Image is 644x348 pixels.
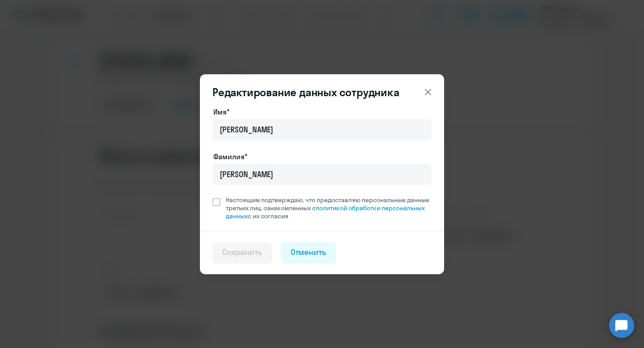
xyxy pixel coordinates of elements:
[281,242,336,263] button: Отменить
[222,246,262,258] div: Сохранить
[212,242,272,263] button: Сохранить
[213,151,247,162] label: Фамилия*
[226,196,432,220] span: Настоящим подтверждаю, что предоставляю персональные данные третьих лиц, ознакомленных с с их сог...
[226,204,425,220] a: политикой обработки персональных данных
[200,85,444,99] header: Редактирование данных сотрудника
[291,246,326,258] div: Отменить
